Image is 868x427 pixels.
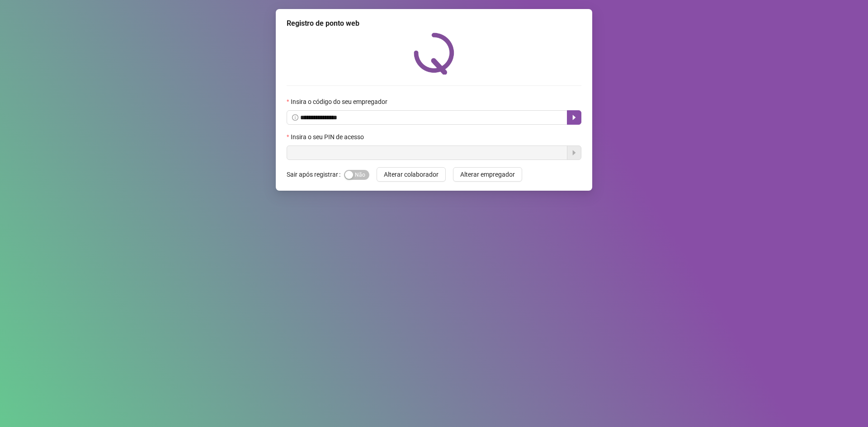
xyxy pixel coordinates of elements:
[414,33,454,75] img: QRPoint
[460,169,515,179] span: Alterar empregador
[453,167,522,182] button: Alterar empregador
[571,114,578,121] span: caret-right
[287,18,581,29] div: Registro de ponto web
[377,167,446,182] button: Alterar colaborador
[384,169,439,179] span: Alterar colaborador
[292,114,298,121] span: info-circle
[287,167,344,182] label: Sair após registrar
[287,132,370,142] label: Insira o seu PIN de acesso
[287,97,393,107] label: Insira o código do seu empregador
